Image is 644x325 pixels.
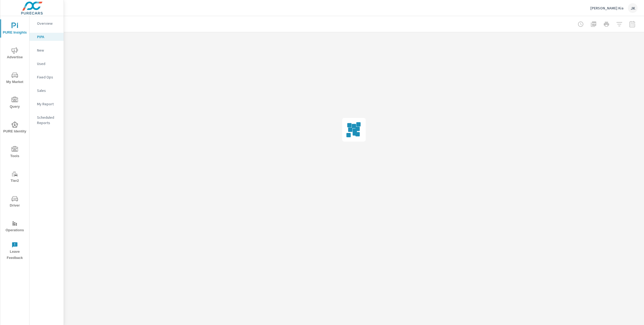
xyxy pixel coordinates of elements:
[37,88,59,93] p: Sales
[2,72,28,85] span: My Market
[30,86,64,95] div: Sales
[2,47,28,60] span: Advertise
[30,100,64,108] div: My Report
[30,113,64,127] div: Scheduled Reports
[2,121,28,135] span: PURE Identity
[30,19,64,27] div: Overview
[590,6,624,10] p: [PERSON_NAME] Kia
[2,97,28,110] span: Query
[37,74,59,80] p: Fixed Ops
[0,16,29,263] div: nav menu
[2,171,28,184] span: Tier2
[37,115,59,125] p: Scheduled Reports
[2,146,28,159] span: Tools
[2,23,28,36] span: PURE Insights
[37,34,59,39] p: PIPA
[30,60,64,68] div: Used
[628,3,638,13] div: JK
[37,21,59,26] p: Overview
[30,73,64,81] div: Fixed Ops
[37,61,59,66] p: Used
[37,48,59,53] p: New
[30,46,64,54] div: New
[2,196,28,209] span: Driver
[2,242,28,261] span: Leave Feedback
[37,101,59,107] p: My Report
[30,33,64,41] div: PIPA
[2,220,28,233] span: Operations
